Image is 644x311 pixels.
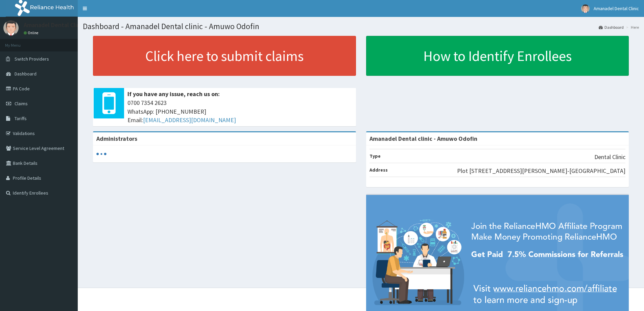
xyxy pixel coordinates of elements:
b: If you have any issue, reach us on: [127,90,220,98]
a: Dashboard [599,24,624,30]
li: Here [624,24,639,30]
a: Click here to submit claims [93,36,356,76]
span: Tariffs [15,115,27,121]
p: Amanadel Dental Clinic [24,22,85,28]
img: User Image [3,20,19,36]
span: Switch Providers [15,56,49,62]
span: 0700 7354 2623 WhatsApp: [PHONE_NUMBER] Email: [127,98,353,125]
a: Online [24,30,40,35]
a: How to Identify Enrollees [366,36,629,76]
p: Plot [STREET_ADDRESS][PERSON_NAME]-[GEOGRAPHIC_DATA] [457,166,625,175]
span: Claims [15,101,28,107]
b: Address [369,167,388,173]
strong: Amanadel Dental clinic - Amuwo Odofin [369,135,477,142]
a: [EMAIL_ADDRESS][DOMAIN_NAME] [143,116,236,124]
b: Type [369,153,381,159]
b: Administrators [96,135,137,142]
img: User Image [581,4,590,13]
p: Dental Clinic [594,153,625,161]
span: Amanadel Dental Clinic [594,5,639,12]
h1: Dashboard - Amanadel Dental clinic - Amuwo Odofin [83,22,639,31]
span: Dashboard [15,71,37,77]
svg: audio-loading [96,149,106,159]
